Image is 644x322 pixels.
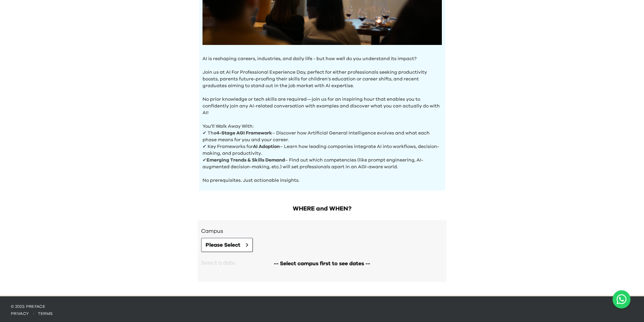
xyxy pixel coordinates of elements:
[29,312,38,316] span: ·
[201,238,253,252] button: Please Select
[202,89,442,116] p: No prior knowledge or tech skills are required—join us for an inspiring hour that enables you to ...
[613,290,630,308] a: Chat with us on WhatsApp
[207,158,285,163] b: Emerging Trends & Skills Demand
[202,116,442,130] p: You'll Walk Away With:
[11,312,29,316] a: privacy
[38,312,53,316] a: terms
[202,170,442,184] p: No prerequisites. Just actionable insights.
[202,143,442,157] p: ✔ Key Frameworks for – Learn how leading companies integrate AI into workflows, decision-making, ...
[11,304,633,309] p: © 2025 Preface
[201,227,443,235] h3: Campus
[202,130,442,143] p: ✔ The – Discover how Artificial General Intelligence evolves and what each phase means for you an...
[206,241,240,249] span: Please Select
[198,204,447,214] h2: WHERE and WHEN?
[202,62,442,89] p: Join us at AI For Professional Experience Day, perfect for either professionals seeking productiv...
[613,290,630,308] button: Open WhatsApp chat
[202,55,442,62] p: AI is reshaping careers, industries, and daily life - but how well do you understand its impact?
[202,157,442,170] p: ✔ – Find out which competencies (like prompt engineering, AI-augmented decision-making, etc.) wil...
[253,144,280,149] b: AI Adoption
[274,259,370,268] span: -- Select campus first to see dates --
[216,131,272,135] b: 4-Stage AGI Framework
